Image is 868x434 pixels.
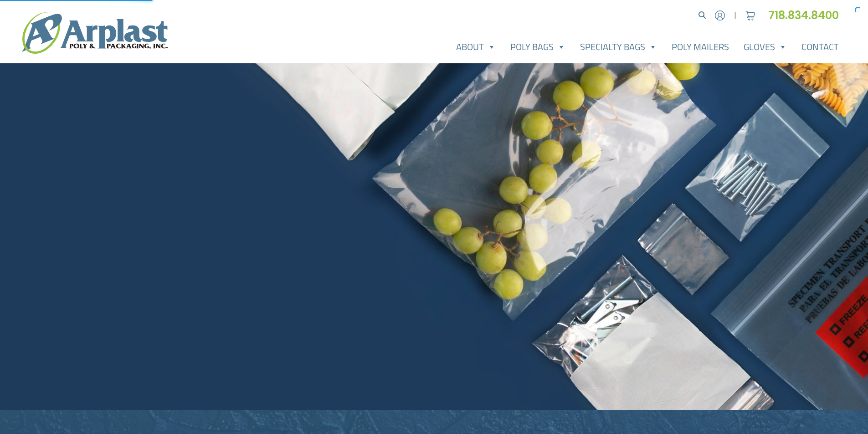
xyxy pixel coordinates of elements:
a: Contact [794,38,846,56]
a: Specialty Bags [573,38,664,56]
a: About [449,38,503,56]
a: Gloves [736,38,794,56]
a: Poly Bags [503,38,573,56]
span: | [734,10,736,21]
a: Poly Mailers [664,38,736,56]
a: 718.834.8400 [768,8,846,23]
img: logo [22,12,168,54]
